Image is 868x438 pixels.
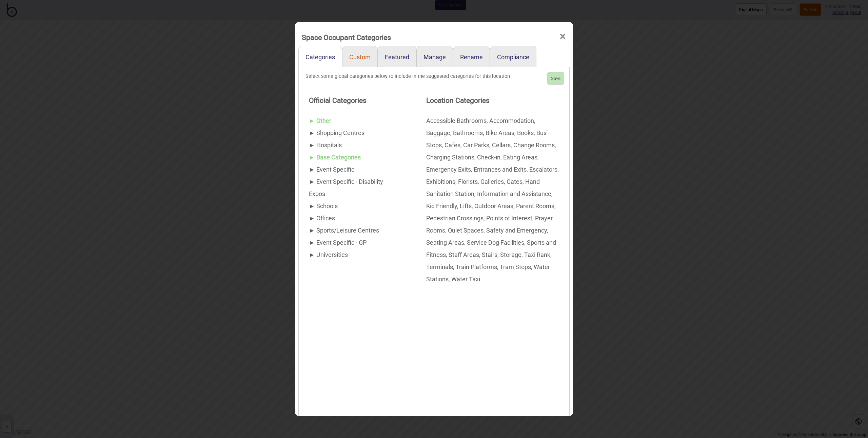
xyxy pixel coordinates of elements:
a: Featured [378,46,416,67]
div: Offices [309,212,399,224]
span: ► [309,251,315,258]
span: Change Rooms [513,141,556,149]
span: Gates [507,178,525,185]
span: Accessible Bathrooms [426,117,489,124]
span: Lifts [460,202,474,210]
span: Check-in [477,154,503,161]
span: Bus Stops [426,129,547,149]
a: Manage [416,46,453,67]
h3: Location Categories [426,93,559,108]
span: Bathrooms [453,129,486,136]
span: Quiet Spaces [448,227,486,234]
div: Event Specific - GP [309,237,399,249]
span: Escalators [529,166,559,173]
span: ► [309,239,315,246]
span: Bike Areas [486,129,517,136]
span: Florists [458,178,480,185]
span: ► [309,154,315,161]
span: Water Taxi [451,276,480,283]
span: ► [309,202,315,210]
span: Sports and Fitness [426,239,556,258]
span: Pedestrian Crossings [426,215,486,222]
span: Seating Areas [426,239,467,246]
span: Parent Rooms [516,202,556,210]
span: Safety and Emergency [486,227,548,234]
div: Shopping Centres [309,127,399,139]
span: Tram Stops [500,263,534,270]
span: × [559,25,566,48]
span: ► [309,166,315,173]
span: Baggage [426,129,453,136]
span: Terminals [426,263,456,270]
a: Custom [342,46,378,67]
span: Points of Interest [486,215,535,222]
span: ► [309,178,315,185]
div: Select some global categories below to include in the suggested categories for this location [302,70,513,86]
span: Hand Sanitation Station [426,178,540,197]
div: Universities [309,249,399,261]
span: Outdoor Areas [474,202,516,210]
span: ► [309,117,315,124]
div: Hospitals [309,139,399,151]
span: Kid Friendly [426,202,460,210]
span: Car Parks [463,141,492,149]
span: Service Dog Facilities [467,239,527,246]
span: Water Stations [426,263,550,283]
span: Accommodation [489,117,535,124]
div: Base Categories [309,151,399,163]
span: Books [517,129,536,136]
a: Compliance [490,46,536,67]
span: Galleries [480,178,507,185]
span: Entrances and Exits [474,166,529,173]
span: Eating Areas [503,154,539,161]
a: Categories [298,46,342,67]
div: Schools [309,200,399,212]
span: Cafes [445,141,463,149]
h3: Official Categories [309,93,399,108]
span: Storage [500,251,524,258]
span: Charging Stations [426,154,477,161]
a: Rename [453,46,490,67]
span: Information and Assistance [477,190,553,197]
span: Prayer Rooms [426,215,553,234]
span: Taxi Rank [524,251,552,258]
div: Other [309,115,399,127]
div: Event Specific [309,163,399,176]
span: Staff Areas [449,251,482,258]
span: Exhibitions [426,178,458,185]
div: Sports/Leisure Centres [309,224,399,237]
span: ► [309,129,315,136]
button: Save [547,72,564,85]
span: ► [309,141,315,149]
span: Train Platforms [456,263,500,270]
span: ► [309,227,315,234]
span: Cellars [492,141,513,149]
span: ► [309,215,315,222]
span: Emergency Exits [426,166,474,173]
div: Event Specific - Disability Expos [309,176,399,200]
div: Space Occupant Categories [302,30,391,45]
span: Stairs [482,251,500,258]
